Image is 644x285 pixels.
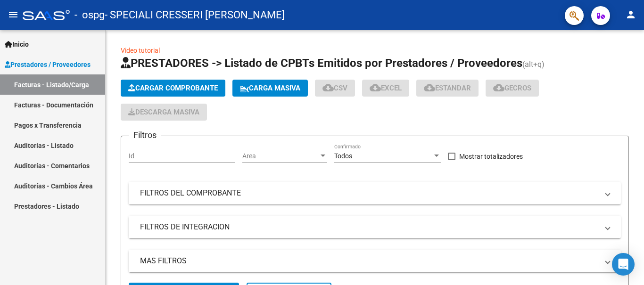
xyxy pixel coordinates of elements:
[128,84,218,92] span: Cargar Comprobante
[242,152,319,160] span: Area
[370,82,381,93] mat-icon: cloud_download
[424,82,435,93] mat-icon: cloud_download
[493,82,504,93] mat-icon: cloud_download
[129,250,621,272] mat-expansion-panel-header: MAS FILTROS
[612,253,635,276] div: Open Intercom Messenger
[459,151,523,162] span: Mostrar totalizadores
[486,80,539,97] button: Gecros
[5,39,29,49] span: Inicio
[362,80,409,97] button: EXCEL
[121,47,160,54] a: Video tutorial
[8,9,19,20] mat-icon: menu
[416,80,479,97] button: Estandar
[370,84,402,92] span: EXCEL
[232,80,308,97] button: Carga Masiva
[105,5,285,25] span: - SPECIALI CRESSERI [PERSON_NAME]
[322,82,334,93] mat-icon: cloud_download
[625,9,636,20] mat-icon: person
[121,104,207,121] app-download-masive: Descarga masiva de comprobantes (adjuntos)
[121,80,225,97] button: Cargar Comprobante
[140,188,598,198] mat-panel-title: FILTROS DEL COMPROBANTE
[334,152,352,160] span: Todos
[129,182,621,204] mat-expansion-panel-header: FILTROS DEL COMPROBANTE
[128,108,199,116] span: Descarga Masiva
[493,84,531,92] span: Gecros
[240,84,300,92] span: Carga Masiva
[121,104,207,121] button: Descarga Masiva
[129,216,621,238] mat-expansion-panel-header: FILTROS DE INTEGRACION
[74,5,105,25] span: - ospg
[522,60,545,69] span: (alt+q)
[129,129,161,142] h3: Filtros
[121,57,522,70] span: PRESTADORES -> Listado de CPBTs Emitidos por Prestadores / Proveedores
[315,80,355,97] button: CSV
[140,222,598,232] mat-panel-title: FILTROS DE INTEGRACION
[424,84,471,92] span: Estandar
[322,84,347,92] span: CSV
[140,256,598,266] mat-panel-title: MAS FILTROS
[5,59,91,70] span: Prestadores / Proveedores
